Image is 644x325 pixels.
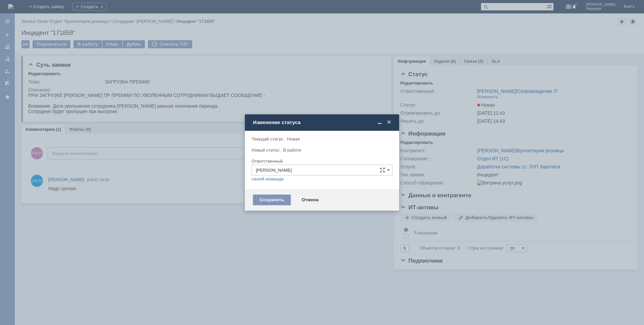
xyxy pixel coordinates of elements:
[283,148,301,153] span: В работе
[252,137,284,142] label: Текущий статус:
[386,119,392,125] span: Закрыть
[252,176,284,182] a: своей команде
[252,159,391,163] div: Ответственный
[287,137,300,142] span: Новая
[380,167,385,173] span: Сложная форма
[253,119,392,125] div: Изменение статуса
[376,119,383,125] span: Свернуть (Ctrl + M)
[252,148,280,153] label: Новый статус:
